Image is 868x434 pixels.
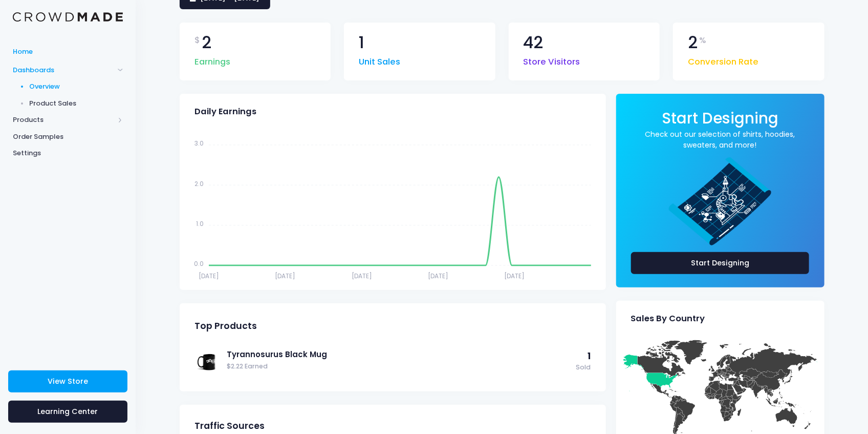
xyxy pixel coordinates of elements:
[505,272,525,280] tspan: [DATE]
[631,252,810,274] a: Start Designing
[13,115,114,125] span: Products
[428,272,448,280] tspan: [DATE]
[30,81,123,92] span: Overview
[30,98,123,109] span: Product Sales
[196,219,204,228] tspan: 1.0
[688,51,758,69] span: Conversion Rate
[13,65,114,75] span: Dashboards
[13,47,123,57] span: Home
[352,272,372,280] tspan: [DATE]
[576,363,591,373] span: Sold
[194,34,200,47] span: $
[588,350,591,362] span: 1
[359,51,400,69] span: Unit Sales
[48,376,88,386] span: View Store
[275,272,295,280] tspan: [DATE]
[13,132,123,142] span: Order Samples
[199,272,219,280] tspan: [DATE]
[631,129,810,151] a: Check out our selection of shirts, hoodies, sweaters, and more!
[524,51,580,69] span: Store Visitors
[194,139,204,148] tspan: 3.0
[194,179,204,188] tspan: 2.0
[8,401,127,423] a: Learning Center
[194,421,265,431] span: Traffic Sources
[688,34,698,51] span: 2
[8,370,127,392] a: View Store
[202,34,211,51] span: 2
[631,314,705,324] span: Sales By Country
[194,107,256,117] span: Daily Earnings
[38,406,98,417] span: Learning Center
[194,51,230,69] span: Earnings
[194,259,204,268] tspan: 0.0
[13,148,123,158] span: Settings
[227,349,571,360] a: Tyrannosurus Black Mug
[359,34,364,51] span: 1
[662,108,778,129] span: Start Designing
[227,362,571,371] span: $2.22 Earned
[700,34,707,47] span: %
[13,12,123,22] img: Logo
[662,116,778,126] a: Start Designing
[524,34,544,51] span: 42
[194,321,257,332] span: Top Products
